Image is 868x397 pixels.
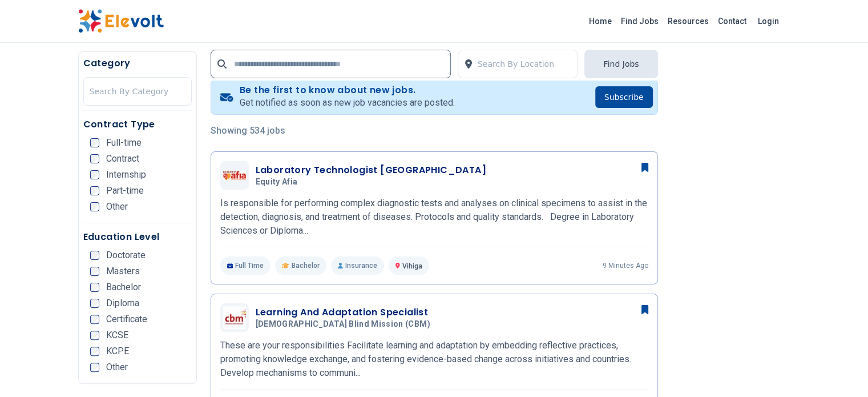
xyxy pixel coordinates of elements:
[106,347,129,356] span: KCPE
[83,118,192,131] h5: Contract Type
[78,9,164,33] img: Elevolt
[220,339,648,380] p: These are your responsibilities Facilitate learning and adaptation by embedding reflective practi...
[331,256,384,275] p: Insurance
[292,261,320,270] span: Bachelor
[106,363,128,372] span: Other
[616,12,663,30] a: Find Jobs
[713,12,751,30] a: Contact
[240,96,455,110] p: Get notified as soon as new job vacancies are posted.
[90,138,99,147] input: Full-time
[90,186,99,195] input: Part-time
[106,283,141,292] span: Bachelor
[90,283,99,292] input: Bachelor
[83,230,192,244] h5: Education Level
[106,186,144,195] span: Part-time
[106,154,139,163] span: Contract
[90,267,99,276] input: Masters
[90,154,99,163] input: Contract
[584,12,616,30] a: Home
[256,177,298,187] span: Equity Afia
[106,202,128,211] span: Other
[223,171,246,180] img: Equity Afia
[83,57,192,70] h5: Category
[90,299,99,308] input: Diploma
[106,138,142,147] span: Full-time
[663,12,713,30] a: Resources
[811,342,868,397] iframe: Chat Widget
[211,124,658,138] p: Showing 534 jobs
[223,306,246,329] img: Christian Blind Mission (CBM)
[106,315,147,324] span: Certificate
[584,50,657,78] button: Find Jobs
[220,256,271,275] p: Full Time
[90,363,99,372] input: Other
[402,262,422,270] span: Vihiga
[240,85,455,96] h4: Be the first to know about new jobs.
[90,347,99,356] input: KCPE
[90,315,99,324] input: Certificate
[106,299,139,308] span: Diploma
[90,202,99,211] input: Other
[256,163,486,177] h3: Laboratory Technologist [GEOGRAPHIC_DATA]
[90,170,99,179] input: Internship
[106,170,146,179] span: Internship
[595,86,653,108] button: Subscribe
[106,331,128,340] span: KCSE
[106,267,140,276] span: Masters
[256,306,435,319] h3: Learning And Adaptation Specialist
[90,331,99,340] input: KCSE
[603,261,648,270] p: 9 minutes ago
[220,197,648,238] p: Is responsible for performing complex diagnostic tests and analyses on clinical specimens to assi...
[106,251,146,260] span: Doctorate
[220,161,648,275] a: Equity AfiaLaboratory Technologist [GEOGRAPHIC_DATA]Equity AfiaIs responsible for performing comp...
[751,10,786,33] a: Login
[256,319,430,330] span: [DEMOGRAPHIC_DATA] Blind Mission (CBM)
[90,251,99,260] input: Doctorate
